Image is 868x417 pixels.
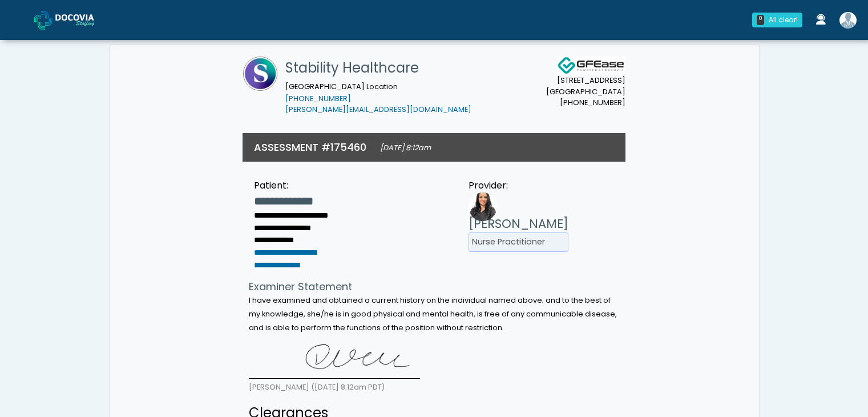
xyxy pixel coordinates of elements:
[469,179,568,193] div: Provider:
[254,179,328,193] div: Patient:
[469,232,568,252] li: Nurse Practitioner
[285,57,471,79] h1: Stability Healthcare
[254,140,366,154] h3: ASSESSMENT #175460
[285,94,351,103] a: [PHONE_NUMBER]
[557,57,625,75] img: Docovia Staffing Logo
[285,82,471,115] small: [GEOGRAPHIC_DATA] Location
[469,193,497,221] img: Provider image
[769,15,798,25] div: All clear!
[243,57,277,91] img: Stability Healthcare
[285,105,471,114] a: [PERSON_NAME][EMAIL_ADDRESS][DOMAIN_NAME]
[546,75,625,108] small: [STREET_ADDRESS] [GEOGRAPHIC_DATA] [PHONE_NUMBER]
[839,12,857,29] img: Meghan Stimmler
[34,1,112,38] a: Docovia
[380,143,431,153] small: [DATE] 8:12am
[469,215,568,232] h3: [PERSON_NAME]
[249,295,617,332] small: I have examined and obtained a current history on the individual named above; and to the best of ...
[249,280,620,293] h4: Examiner Statement
[55,14,112,26] img: Docovia
[249,339,420,379] img: 8PJvE4AAAABklEQVQDAKEwwjpYHpzgAAAAAElFTkSuQmCC
[34,11,53,30] img: Docovia
[249,382,385,392] small: [PERSON_NAME] ([DATE] 8:12am PDT)
[757,15,764,25] div: 0
[745,8,809,32] a: 0 All clear!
